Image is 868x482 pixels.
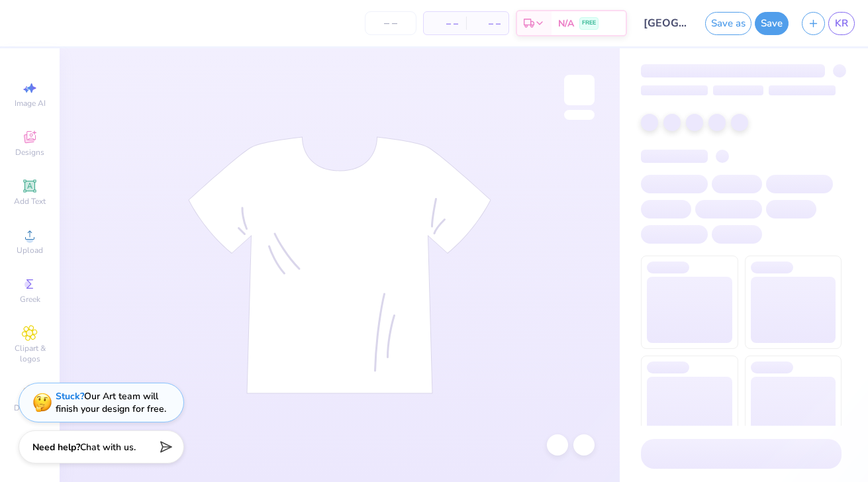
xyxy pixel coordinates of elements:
[7,343,53,364] span: Clipart & logos
[432,17,458,30] span: – –
[80,441,136,454] span: Chat with us.
[634,10,699,36] input: Untitled Design
[828,12,855,35] a: KR
[15,98,46,109] span: Image AI
[705,12,751,35] button: Save as
[582,19,596,28] span: FREE
[365,11,416,35] input: – –
[14,196,46,207] span: Add Text
[32,441,80,454] strong: Need help?
[56,390,84,403] strong: Stuck?
[474,17,501,30] span: – –
[56,390,166,415] div: Our Art team will finish your design for free.
[558,17,574,30] span: N/A
[15,147,44,158] span: Designs
[835,16,848,31] span: KR
[17,245,43,256] span: Upload
[755,12,789,35] button: Save
[14,403,46,413] span: Decorate
[188,136,491,394] img: tee-skeleton.svg
[20,294,40,305] span: Greek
